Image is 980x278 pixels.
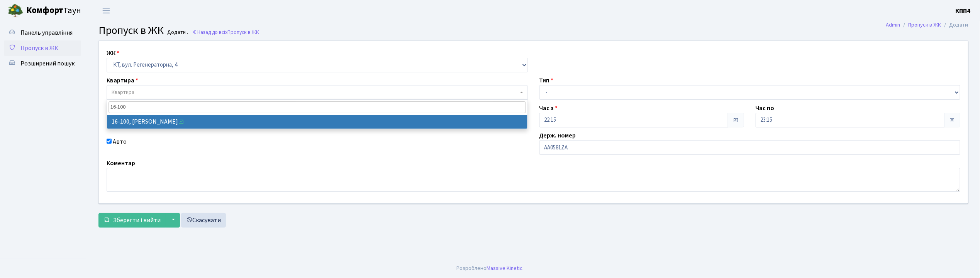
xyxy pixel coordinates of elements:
label: ЖК [107,49,119,58]
a: Скасувати [181,213,226,228]
span: Пропуск в ЖК [98,23,164,38]
label: Тип [539,76,554,85]
a: КПП4 [956,6,971,15]
a: Панель управління [4,25,81,40]
span: Розширений пошук [20,59,75,68]
label: Час з [539,104,558,113]
a: Пропуск в ЖК [909,21,941,29]
a: Розширений пошук [4,56,81,71]
span: Квартира [112,89,134,96]
nav: breadcrumb [875,17,980,33]
a: Massive Kinetic [487,264,522,272]
span: Пропуск в ЖК [20,44,58,52]
small: Додати . [166,29,188,36]
li: Додати [941,21,968,29]
button: Зберегти і вийти [98,213,166,228]
label: Авто [113,137,127,146]
span: Таун [26,4,81,17]
button: Переключити навігацію [97,4,116,17]
a: Назад до всіхПропуск в ЖК [192,28,259,36]
input: АА1234АА [539,140,961,155]
div: Розроблено . [456,264,524,273]
b: Комфорт [26,4,63,17]
img: logo.png [8,3,23,18]
span: Зберегти і вийти [113,216,161,224]
li: 16-100, [PERSON_NAME] [107,115,527,129]
label: Квартира [107,76,138,85]
a: Пропуск в ЖК [4,40,81,56]
label: Коментар [107,159,135,168]
a: Admin [886,21,900,29]
span: Пропуск в ЖК [227,28,259,36]
span: Панель управління [20,28,73,37]
label: Час по [756,104,775,113]
label: Держ. номер [539,131,576,140]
